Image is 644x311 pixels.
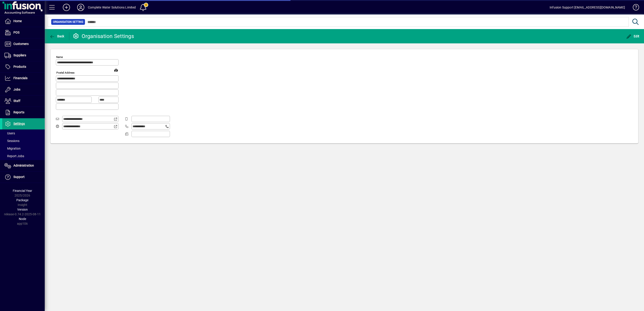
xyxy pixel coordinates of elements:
[626,34,640,38] span: Edit
[59,3,74,11] button: Add
[550,4,625,11] div: Infusion Support [EMAIL_ADDRESS][DOMAIN_NAME]
[2,171,45,183] a: Support
[53,20,83,24] span: Organisation Setting
[2,73,45,84] a: Financials
[4,131,15,135] span: Users
[2,38,45,50] a: Customers
[16,198,28,202] span: Package
[56,55,63,59] mat-label: Name
[13,110,24,114] span: Reports
[2,137,45,145] a: Sessions
[13,65,26,68] span: Products
[2,107,45,118] a: Reports
[4,147,21,150] span: Migration
[2,145,45,152] a: Migration
[17,208,28,211] span: Version
[4,139,19,143] span: Sessions
[88,4,136,11] div: Complete Water Solutions Limited
[13,99,20,103] span: Staff
[629,1,638,15] a: Knowledge Base
[2,84,45,95] a: Jobs
[112,66,120,74] a: View on map
[45,32,69,40] app-page-header-button: Back
[19,217,26,221] span: Node
[13,164,34,167] span: Administration
[13,53,26,57] span: Suppliers
[13,122,25,125] span: Settings
[13,42,29,46] span: Customers
[13,76,28,80] span: Financials
[4,154,24,158] span: Report Jobs
[13,88,20,91] span: Jobs
[2,129,45,137] a: Users
[2,160,45,171] a: Administration
[13,19,22,23] span: Home
[625,32,641,40] button: Edit
[2,16,45,27] a: Home
[2,152,45,160] a: Report Jobs
[13,175,25,179] span: Support
[2,61,45,72] a: Products
[73,33,134,40] div: Organisation Settings
[13,189,32,193] span: Financial Year
[48,32,66,40] button: Back
[49,34,64,38] span: Back
[2,27,45,38] a: POS
[2,50,45,61] a: Suppliers
[74,3,88,11] button: Profile
[13,31,19,34] span: POS
[2,95,45,107] a: Staff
